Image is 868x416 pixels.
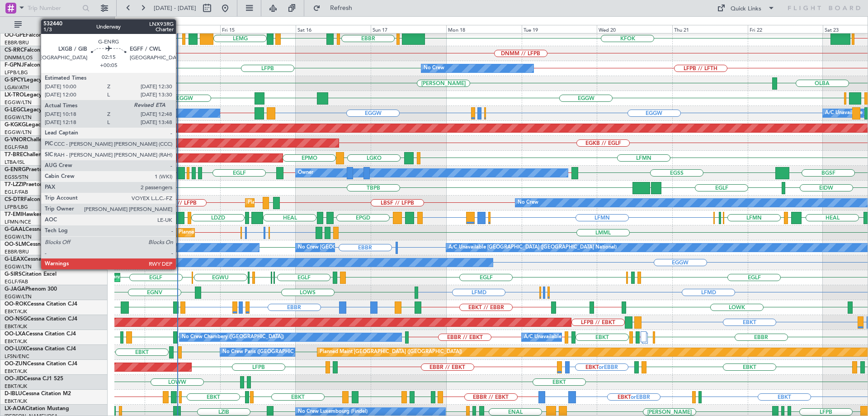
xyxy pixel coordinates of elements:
[145,25,220,33] div: Thu 14
[5,39,29,46] a: EBBR/BRU
[672,25,748,33] div: Thu 21
[5,99,32,106] a: EGGW/LTN
[154,4,196,12] span: [DATE] - [DATE]
[5,227,79,232] a: G-GAALCessna Citation XLS+
[5,62,24,68] span: F-GPNJ
[5,167,26,172] span: G-ENRG
[5,287,25,292] span: G-JAGA
[5,84,29,91] a: LGAV/ATH
[371,25,446,33] div: Sun 17
[248,196,390,210] div: Planned Maint [GEOGRAPHIC_DATA] ([GEOGRAPHIC_DATA])
[5,152,62,158] a: T7-BREChallenger 604
[5,197,55,202] a: CS-DTRFalcon 2000
[5,293,32,300] a: EGGW/LTN
[5,48,24,53] span: CS-RRC
[5,331,76,337] a: OO-LXACessna Citation CJ4
[298,166,313,180] div: Owner
[5,69,28,76] a: LFPB/LBG
[5,263,32,270] a: EGGW/LTN
[522,25,597,33] div: Tue 19
[222,345,312,359] div: No Crew Paris ([GEOGRAPHIC_DATA])
[5,114,32,121] a: EGGW/LTN
[748,25,823,33] div: Fri 22
[179,226,212,239] div: Planned Maint
[298,241,449,254] div: No Crew [GEOGRAPHIC_DATA] ([GEOGRAPHIC_DATA] National)
[5,301,27,307] span: OO-ROK
[5,182,23,187] span: T7-LZZI
[5,219,31,225] a: LFMN/NCE
[5,257,24,262] span: G-LEAX
[5,204,28,210] a: LFPB/LBG
[5,54,33,61] a: DNMM/LOS
[5,346,26,352] span: OO-LUX
[5,212,60,217] a: T7-EMIHawker 900XP
[524,330,561,344] div: A/C Unavailable
[5,323,27,330] a: EBKT/KJK
[5,92,24,98] span: LX-TRO
[5,242,26,247] span: OO-SLM
[5,137,27,143] span: G-VNOR
[712,1,779,15] button: Quick Links
[5,137,66,143] a: G-VNORChallenger 650
[182,330,284,344] div: No Crew Chambery ([GEOGRAPHIC_DATA])
[24,22,95,28] span: All Aircraft
[5,212,22,217] span: T7-EMI
[518,196,538,210] div: No Crew
[5,391,22,397] span: D-IBLU
[5,331,26,337] span: OO-LXA
[5,33,80,38] a: OO-GPEFalcon 900EX EASy II
[5,48,58,53] a: CS-RRCFalcon 900LX
[5,77,53,83] a: G-SPCYLegacy 650
[5,122,26,128] span: G-KGKG
[5,361,77,367] a: OO-ZUNCessna Citation CJ4
[5,406,25,411] span: LX-AOA
[5,107,53,113] a: G-LEGCLegacy 600
[147,256,162,269] div: Owner
[5,287,57,292] a: G-JAGAPhenom 300
[5,308,27,315] a: EBKT/KJK
[5,159,25,166] a: LTBA/ISL
[5,383,27,390] a: EBKT/KJK
[5,346,76,352] a: OO-LUXCessna Citation CJ4
[116,18,132,26] div: [DATE]
[5,398,27,405] a: EBKT/KJK
[5,257,74,262] a: G-LEAXCessna Citation XLS
[5,361,27,367] span: OO-ZUN
[5,272,22,277] span: G-SIRS
[5,174,28,181] a: EGSS/STN
[5,278,28,285] a: EGLF/FAB
[5,391,71,397] a: D-IBLUCessna Citation M2
[10,18,98,32] button: All Aircraft
[5,129,32,136] a: EGGW/LTN
[5,107,24,113] span: G-LEGC
[28,1,80,15] input: Trip Number
[5,316,77,322] a: OO-NSGCessna Citation CJ4
[5,234,32,240] a: EGGW/LTN
[5,376,63,382] a: OO-JIDCessna CJ1 525
[5,152,23,158] span: T7-BRE
[5,92,53,98] a: LX-TROLegacy 650
[5,368,27,375] a: EBKT/KJK
[5,197,24,202] span: CS-DTR
[322,5,360,11] span: Refresh
[424,62,444,75] div: No Crew
[5,122,55,128] a: G-KGKGLegacy 600
[296,25,371,33] div: Sat 16
[5,182,53,187] a: T7-LZZIPraetor 600
[5,242,76,247] a: OO-SLMCessna Citation XLS
[5,316,27,322] span: OO-NSG
[446,25,522,33] div: Mon 18
[5,272,57,277] a: G-SIRSCitation Excel
[116,106,137,120] div: No Crew
[309,1,363,15] button: Refresh
[5,77,24,83] span: G-SPCY
[5,406,69,411] a: LX-AOACitation Mustang
[5,376,24,382] span: OO-JID
[5,227,25,232] span: G-GAAL
[731,5,761,14] div: Quick Links
[5,189,28,196] a: EGLF/FAB
[5,249,29,255] a: EBBR/BRU
[5,353,29,360] a: LFSN/ENC
[448,241,617,254] div: A/C Unavailable [GEOGRAPHIC_DATA] ([GEOGRAPHIC_DATA] National)
[5,338,27,345] a: EBKT/KJK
